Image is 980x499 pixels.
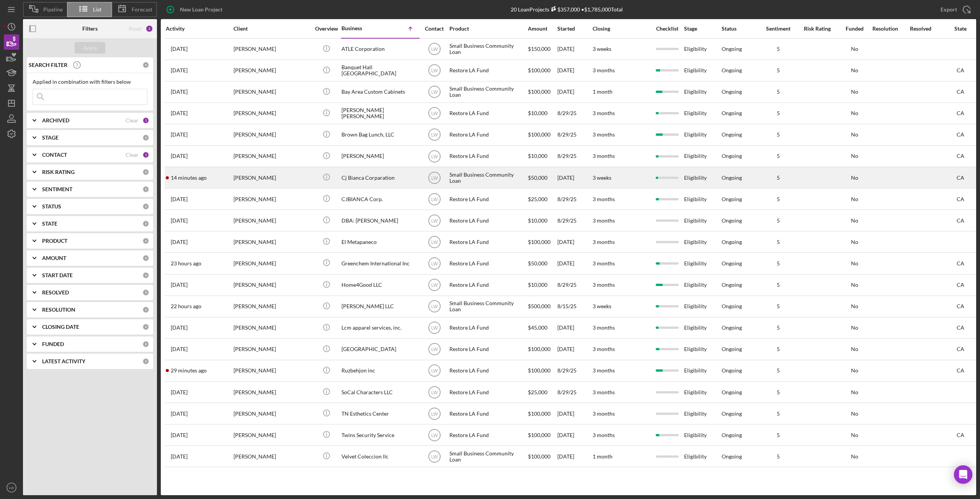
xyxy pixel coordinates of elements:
div: Ongoing [722,46,742,52]
div: Ongoing [722,260,742,267]
div: Applied in combination with filters below [33,79,147,85]
div: 0 [142,306,149,313]
div: CA [945,110,976,116]
span: $10,000 [528,110,547,116]
div: Clear [126,117,139,124]
div: 8/15/25 [557,296,592,317]
span: $50,000 [528,260,547,267]
button: Export [933,2,976,17]
div: Ongoing [722,196,742,202]
div: [DATE] [557,253,592,273]
div: No [837,346,872,352]
div: Restore LA Fund [449,318,526,338]
time: 3 months [593,67,615,73]
text: LW [431,47,438,52]
time: 2025-09-09 04:05 [171,110,188,116]
span: $150,000 [528,46,550,52]
div: [PERSON_NAME] [234,60,310,81]
div: Eligibility [684,146,721,166]
div: 0 [142,220,149,227]
div: Amount [528,26,557,32]
text: LW [431,218,438,223]
b: STATUS [42,203,61,210]
span: $100,000 [528,88,550,95]
div: 5 [759,67,797,73]
div: No [837,175,872,181]
div: 0 [142,255,149,262]
div: Home4Good LLC [341,275,418,295]
b: CONTACT [42,152,67,158]
span: $25,000 [528,196,547,202]
div: [PERSON_NAME] [234,167,310,188]
span: $25,000 [528,389,547,395]
div: 5 [759,196,797,202]
div: Client [234,26,310,32]
div: Eligibility [684,125,721,145]
div: Closing [593,26,650,32]
div: 0 [142,62,149,68]
text: LW [431,154,438,159]
div: Eligibility [684,403,721,424]
div: CA [945,282,976,288]
time: 3 months [593,153,615,159]
div: 8/29/25 [557,146,592,166]
div: 8/29/25 [557,210,592,231]
div: Status [722,26,758,32]
div: SoCal Characters LLC [341,382,418,402]
div: No [837,411,872,417]
div: Ongoing [722,218,742,224]
text: LW [431,111,438,116]
text: LW [431,132,438,138]
time: 3 weeks [593,174,611,181]
div: Small Business Community Loan [449,82,526,102]
time: 2025-09-03 20:34 [171,239,188,245]
span: $100,000 [528,432,550,438]
div: [DATE] [557,60,592,81]
span: $45,000 [528,324,547,331]
div: Restore LA Fund [449,232,526,252]
time: 3 months [593,389,615,395]
time: 2025-08-29 21:57 [171,218,188,224]
span: $100,000 [528,410,550,417]
div: Ongoing [722,303,742,309]
div: Restore LA Fund [449,210,526,231]
time: 2025-09-09 21:42 [171,346,188,352]
div: Lcm apparel services, inc. [341,318,418,338]
div: No [837,389,872,395]
div: [PERSON_NAME] [234,103,310,124]
text: LW [431,261,438,267]
div: 5 [759,218,797,224]
div: 0 [142,341,149,348]
time: 3 months [593,367,615,374]
time: 1 month [593,88,612,95]
div: Twins Security Service [341,425,418,445]
div: Clear [126,152,139,158]
time: 3 months [593,410,615,417]
span: $100,000 [528,367,550,374]
div: Eligibility [684,167,721,188]
text: LW [431,197,438,202]
text: LW [431,175,438,180]
div: Ongoing [722,175,742,181]
b: SENTIMENT [42,186,72,192]
b: FUNDED [42,341,64,347]
b: STATE [42,221,57,227]
div: Restore LA Fund [449,103,526,124]
div: CA [945,196,976,202]
div: 5 [759,367,797,374]
div: 5 [759,153,797,159]
time: 2025-09-02 18:55 [171,67,188,73]
div: CA [945,67,976,73]
div: [PERSON_NAME] [234,382,310,402]
time: 2025-09-08 19:30 [171,153,188,159]
div: Ongoing [722,411,742,417]
div: No [837,260,872,267]
div: Eligibility [684,189,721,209]
div: 2 [145,25,153,33]
time: 2025-09-05 21:09 [171,132,188,138]
div: Banquet Hall [GEOGRAPHIC_DATA] [341,60,418,81]
time: 2025-08-30 00:11 [171,411,188,417]
div: [PERSON_NAME] [234,403,310,424]
div: Reset [129,26,142,32]
div: TN Esthetics Center [341,403,418,424]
